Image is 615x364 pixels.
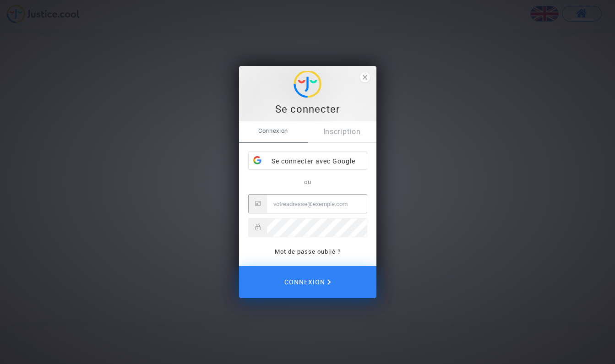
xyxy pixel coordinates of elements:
input: Password [267,218,367,237]
a: Mot de passe oublié ? [275,248,341,255]
a: Inscription [308,121,376,142]
div: Se connecter avec Google [249,152,367,170]
input: Email [267,195,367,213]
div: Se connecter [244,103,371,116]
span: Connexion [239,121,308,141]
span: ou [304,179,311,185]
span: close [360,72,370,82]
span: Connexion [284,272,331,292]
button: Connexion [239,266,376,298]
